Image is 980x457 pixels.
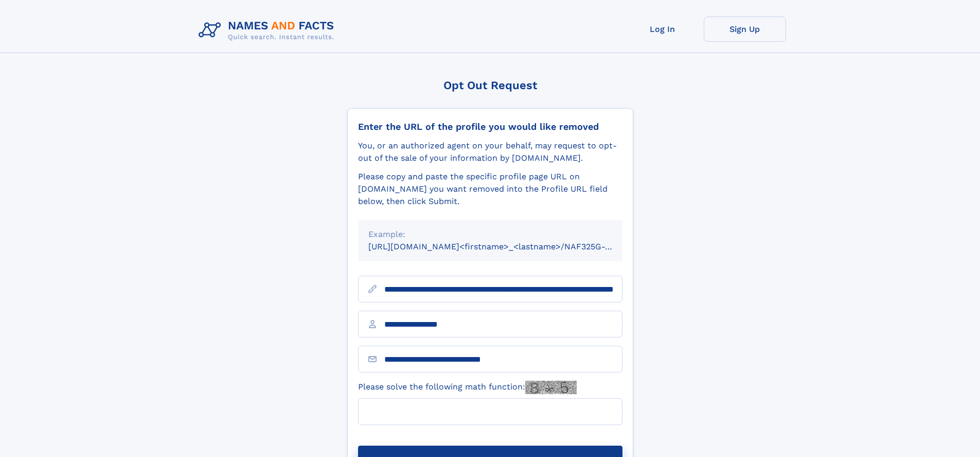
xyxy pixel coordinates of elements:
div: Please copy and paste the specific profile page URL on [DOMAIN_NAME] you want removed into the Pr... [358,171,622,208]
div: Opt Out Request [347,79,633,92]
div: Enter the URL of the profile you would like removed [358,121,622,132]
label: Please solve the following math function: [358,381,577,394]
small: [URL][DOMAIN_NAME]<firstname>_<lastname>/NAF325G-xxxxxxxx [368,242,642,251]
div: You, or an authorized agent on your behalf, may request to opt-out of the sale of your informatio... [358,140,622,164]
a: Sign Up [704,16,786,42]
img: Logo Names and Facts [194,16,343,44]
div: Example: [368,228,612,241]
a: Log In [621,16,704,42]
